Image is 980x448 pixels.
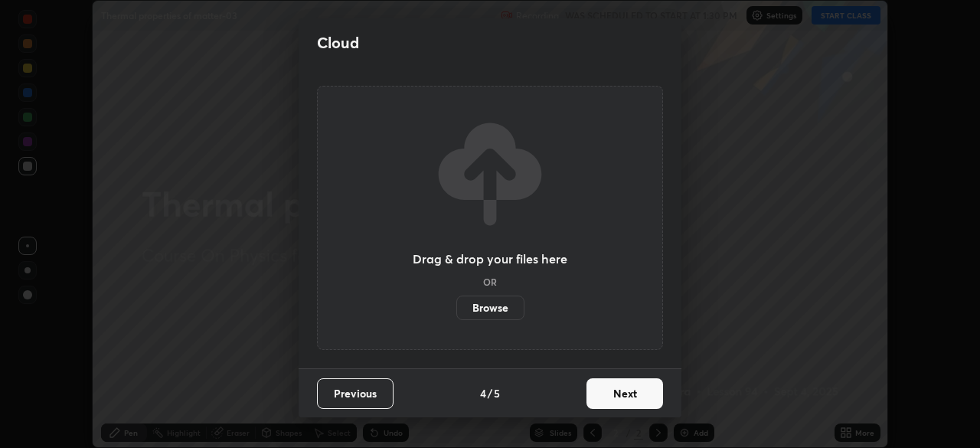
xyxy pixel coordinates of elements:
[317,378,394,409] button: Previous
[494,385,500,401] h4: 5
[480,385,486,401] h4: 4
[413,253,567,265] h3: Drag & drop your files here
[317,33,359,53] h2: Cloud
[488,385,492,401] h4: /
[586,378,663,409] button: Next
[483,277,497,286] h5: OR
